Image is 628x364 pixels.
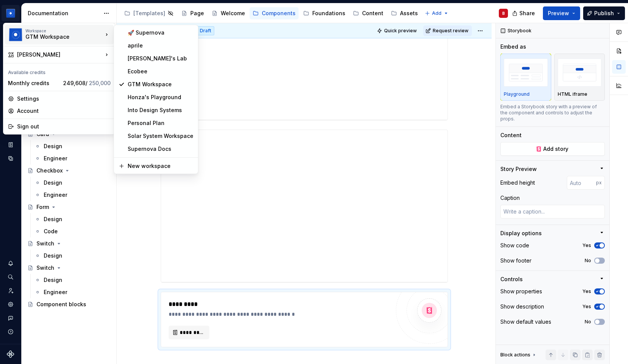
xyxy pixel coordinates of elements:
[128,93,193,101] div: Honza's Playground
[63,80,111,86] span: 249,608 /
[17,107,111,115] div: Account
[17,123,111,130] div: Sign out
[9,28,22,41] img: 049812b6-2877-400d-9dc9-987621144c16.png
[17,95,111,103] div: Settings
[128,81,193,88] div: GTM Workspace
[128,42,193,49] div: aprile
[128,145,193,153] div: Supernova Docs
[128,119,193,127] div: Personal Plan
[128,68,193,75] div: Ecobee
[25,28,103,33] div: Workspace
[128,106,193,114] div: Into Design Systems
[17,51,103,59] div: [PERSON_NAME]
[128,162,193,170] div: New workspace
[128,55,193,62] div: [PERSON_NAME]'s Lab
[128,29,193,36] div: 🚀 Supernova
[25,33,90,41] div: GTM Workspace
[5,65,114,77] div: Available credits
[8,79,60,87] div: Monthly credits
[89,80,111,86] span: 250,000
[128,132,193,140] div: Solar System Workspace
